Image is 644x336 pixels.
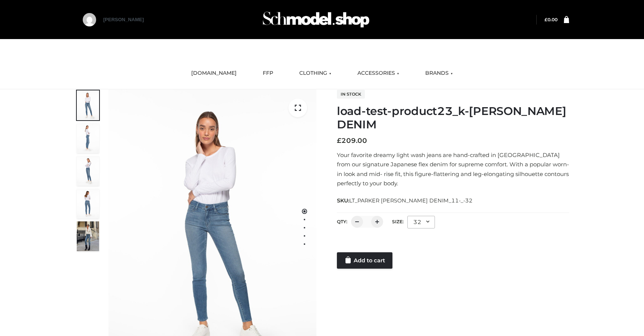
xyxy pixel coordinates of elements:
span: LT_PARKER [PERSON_NAME] DENIM_11-_-32 [349,197,473,204]
img: 2001KLX-Ava-skinny-cove-4-scaled_4636a833-082b-4702-abec-fd5bf279c4fc.jpg [77,123,99,153]
span: In stock [337,90,365,99]
img: 2001KLX-Ava-skinny-cove-2-scaled_32c0e67e-5e94-449c-a916-4c02a8c03427.jpg [77,189,99,218]
span: £ [337,137,341,145]
span: SKU: [337,196,473,205]
a: FFP [257,65,279,81]
a: Add to cart [337,252,392,269]
h1: load-test-product23_k-[PERSON_NAME] DENIM [337,105,569,131]
label: QTY: [337,219,347,224]
a: CLOTHING [294,65,337,81]
a: BRANDS [420,65,458,81]
label: Size: [392,219,404,224]
a: ACCESSORIES [352,65,405,81]
div: 32 [407,216,435,228]
img: Schmodel Admin 964 [260,5,372,34]
a: [DOMAIN_NAME] [186,65,242,81]
span: £ [544,17,547,22]
a: [PERSON_NAME] [103,17,144,36]
img: Bowery-Skinny_Cove-1.jpg [77,221,99,251]
img: 2001KLX-Ava-skinny-cove-3-scaled_eb6bf915-b6b9-448f-8c6c-8cabb27fd4b2.jpg [77,156,99,186]
a: £0.00 [544,17,558,22]
bdi: 0.00 [544,17,558,22]
p: Your favorite dreamy light wash jeans are hand-crafted in [GEOGRAPHIC_DATA] from our signature Ja... [337,150,569,188]
bdi: 209.00 [337,137,367,145]
img: 2001KLX-Ava-skinny-cove-1-scaled_9b141654-9513-48e5-b76c-3dc7db129200.jpg [77,90,99,120]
